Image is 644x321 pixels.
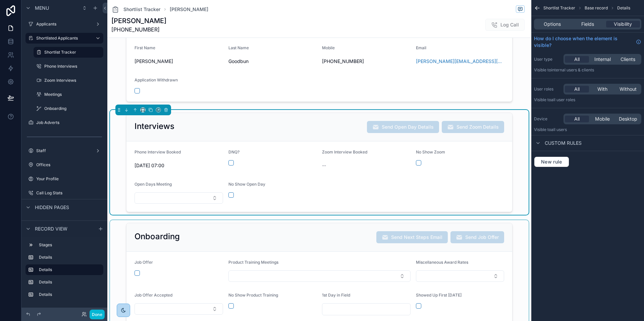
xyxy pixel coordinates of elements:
[44,64,102,69] label: Phone Interviews
[581,21,594,27] span: Fields
[135,149,181,154] span: Phone Interview Booked
[619,116,637,122] span: Desktop
[111,16,166,25] h1: [PERSON_NAME]
[551,97,575,102] span: All user roles
[170,6,208,13] a: [PERSON_NAME]
[620,86,637,92] span: Without
[39,255,101,260] label: Details
[25,159,103,170] a: Offices
[534,97,641,103] p: Visible to
[538,159,565,165] span: New rule
[44,50,99,55] label: Shortlist Tracker
[25,174,103,184] a: Your Profile
[595,116,610,122] span: Mobile
[574,86,580,92] span: All
[544,21,561,27] span: Options
[21,237,107,307] div: scrollable content
[34,89,103,100] a: Meetings
[534,156,569,167] button: New rule
[585,5,608,11] span: Base record
[551,127,567,132] span: all users
[135,162,223,169] span: [DATE] 07:00
[39,267,98,272] label: Details
[123,6,160,13] span: Shortlist Tracker
[545,140,582,146] span: Custom rules
[228,149,239,154] span: DNQ?
[621,56,635,63] span: Clients
[322,162,326,169] span: --
[44,92,102,97] label: Meetings
[34,47,103,58] a: Shortlist Tracker
[111,5,160,13] a: Shortlist Tracker
[35,226,67,232] span: Record view
[90,310,105,319] button: Done
[534,35,641,49] a: How do I choose when the element is visible?
[574,116,580,122] span: All
[36,162,102,168] label: Offices
[228,182,265,187] span: No Show Open Day
[135,121,174,132] h2: Interviews
[543,5,575,11] span: Shortlist Tracker
[135,192,223,204] button: Select Button
[36,36,90,41] label: Shortlisted Applicants
[36,21,93,27] label: Applicants
[36,190,102,196] label: Call Log Stats
[34,75,103,86] a: Zoom Interviews
[111,25,166,34] span: [PHONE_NUMBER]
[25,19,103,29] a: Applicants
[551,67,594,72] span: Internal users & clients
[36,120,102,125] label: Job Adverts
[35,5,49,11] span: Menu
[25,33,103,44] a: Shortlisted Applicants
[39,279,101,285] label: Details
[25,188,103,198] a: Call Log Stats
[534,127,641,132] p: Visible to
[135,182,172,187] span: Open Days Meeting
[597,86,607,92] span: With
[574,56,580,63] span: All
[534,67,641,73] p: Visible to
[25,145,103,156] a: Staff
[44,78,102,83] label: Zoom Interviews
[614,21,632,27] span: Visibility
[34,61,103,72] a: Phone Interviews
[44,106,102,111] label: Onboarding
[36,176,102,182] label: Your Profile
[322,149,367,154] span: Zoom Interview Booked
[594,56,611,63] span: Internal
[39,242,101,248] label: Stages
[34,103,103,114] a: Onboarding
[416,149,445,154] span: No Show Zoom
[39,292,101,297] label: Details
[617,5,630,11] span: Details
[534,116,561,122] label: Device
[534,86,561,92] label: User roles
[25,117,103,128] a: Job Adverts
[35,204,69,211] span: Hidden pages
[534,35,633,49] span: How do I choose when the element is visible?
[36,148,93,153] label: Staff
[534,57,561,62] label: User type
